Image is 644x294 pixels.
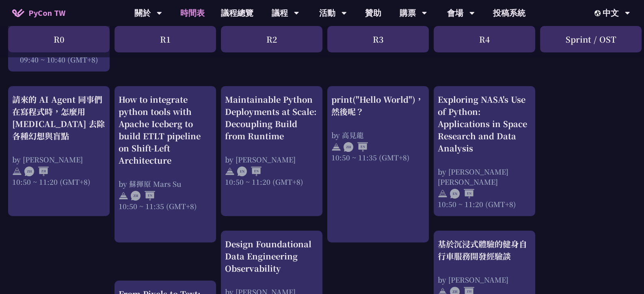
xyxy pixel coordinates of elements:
div: by [PERSON_NAME] [12,154,106,164]
img: svg+xml;base64,PHN2ZyB4bWxucz0iaHR0cDovL3d3dy53My5vcmcvMjAwMC9zdmciIHdpZHRoPSIyNCIgaGVpZ2h0PSIyNC... [331,142,341,152]
a: print("Hello World")，然後呢？ by 高見龍 10:50 ~ 11:35 (GMT+8) [331,93,425,236]
div: 09:40 ~ 10:40 (GMT+8) [12,54,106,65]
a: Maintainable Python Deployments at Scale: Decoupling Build from Runtime by [PERSON_NAME] 10:50 ~ ... [225,93,318,209]
div: R4 [434,26,535,52]
div: R0 [8,26,110,52]
div: by 蘇揮原 Mars Su [119,179,212,189]
div: 10:50 ~ 11:20 (GMT+8) [225,177,318,187]
img: ZHZH.38617ef.svg [24,166,49,176]
img: ENEN.5a408d1.svg [450,189,474,199]
img: ENEN.5a408d1.svg [237,166,261,176]
img: svg+xml;base64,PHN2ZyB4bWxucz0iaHR0cDovL3d3dy53My5vcmcvMjAwMC9zdmciIHdpZHRoPSIyNCIgaGVpZ2h0PSIyNC... [225,166,235,176]
div: Design Foundational Data Engineering Observability [225,238,318,275]
div: 10:50 ~ 11:35 (GMT+8) [119,201,212,211]
a: 請來的 AI Agent 同事們在寫程式時，怎麼用 [MEDICAL_DATA] 去除各種幻想與盲點 by [PERSON_NAME] 10:50 ~ 11:20 (GMT+8) [12,93,106,209]
img: ZHEN.371966e.svg [131,191,155,201]
span: PyCon TW [28,7,65,19]
div: R2 [221,26,322,52]
div: 請來的 AI Agent 同事們在寫程式時，怎麼用 [MEDICAL_DATA] 去除各種幻想與盲點 [12,93,106,142]
div: Sprint / OST [540,26,642,52]
div: 10:50 ~ 11:20 (GMT+8) [12,177,106,187]
img: Home icon of PyCon TW 2025 [12,9,24,17]
img: svg+xml;base64,PHN2ZyB4bWxucz0iaHR0cDovL3d3dy53My5vcmcvMjAwMC9zdmciIHdpZHRoPSIyNCIgaGVpZ2h0PSIyNC... [438,189,447,199]
div: by 高見龍 [331,130,425,140]
div: R3 [327,26,429,52]
div: How to integrate python tools with Apache Iceberg to build ETLT pipeline on Shift-Left Architecture [119,93,212,166]
img: svg+xml;base64,PHN2ZyB4bWxucz0iaHR0cDovL3d3dy53My5vcmcvMjAwMC9zdmciIHdpZHRoPSIyNCIgaGVpZ2h0PSIyNC... [119,191,128,201]
div: Exploring NASA's Use of Python: Applications in Space Research and Data Analysis [438,93,531,154]
div: print("Hello World")，然後呢？ [331,93,425,118]
img: Locale Icon [594,10,603,16]
div: 基於沉浸式體驗的健身自行車服務開發經驗談 [438,238,531,262]
a: PyCon TW [4,3,73,23]
div: Maintainable Python Deployments at Scale: Decoupling Build from Runtime [225,93,318,142]
div: by [PERSON_NAME] [PERSON_NAME] [438,166,531,187]
a: Exploring NASA's Use of Python: Applications in Space Research and Data Analysis by [PERSON_NAME]... [438,93,531,209]
div: 10:50 ~ 11:35 (GMT+8) [331,152,425,162]
div: 10:50 ~ 11:20 (GMT+8) [438,199,531,209]
img: ZHEN.371966e.svg [344,142,368,152]
a: How to integrate python tools with Apache Iceberg to build ETLT pipeline on Shift-Left Architectu... [119,93,212,236]
div: by [PERSON_NAME] [225,154,318,164]
div: by [PERSON_NAME] [438,275,531,285]
img: svg+xml;base64,PHN2ZyB4bWxucz0iaHR0cDovL3d3dy53My5vcmcvMjAwMC9zdmciIHdpZHRoPSIyNCIgaGVpZ2h0PSIyNC... [12,166,22,176]
div: R1 [115,26,216,52]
